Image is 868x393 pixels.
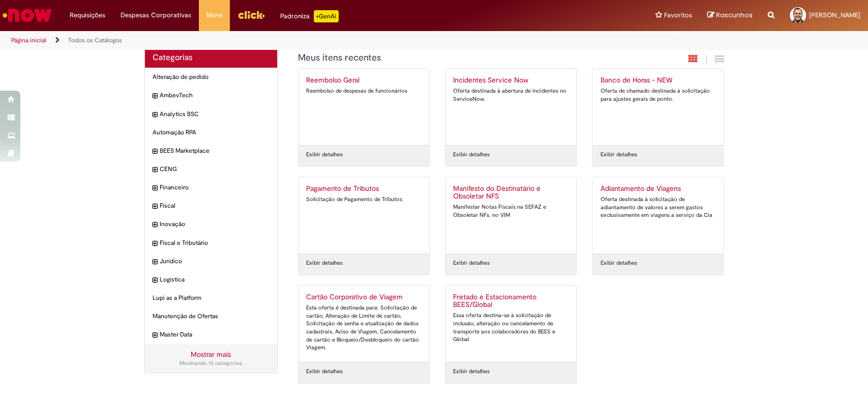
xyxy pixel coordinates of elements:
span: Jurídico [160,257,270,266]
div: Oferta destinada à solicitação de adiantamento de valores a serem gastos exclusivamente em viagen... [600,195,715,219]
a: Fretado e Estacionamento BEES/Global Essa oferta destina-se à solicitação de inclusão, alteração ... [445,286,576,362]
h2: Fretado e Estacionamento BEES/Global [453,293,568,310]
div: Oferta destinada à abertura de incidentes no ServiceNow. [453,87,568,103]
div: Manutenção de Ofertas [145,307,278,326]
span: Automação RPA [153,128,270,137]
a: Exibir detalhes [453,259,490,267]
h2: Cartão Corporativo de Viagem [306,293,422,301]
i: Exibição de grade [715,54,724,64]
a: Pagamento de Tributos Solicitação de Pagamento de Tributos [298,177,429,254]
span: Rascunhos [716,10,753,20]
div: Padroniza [280,10,339,22]
div: expandir categoria Financeiro Financeiro [145,178,278,197]
span: Financeiro [160,183,270,192]
span: Despesas Corporativas [121,10,191,20]
div: expandir categoria CENG CENG [145,160,278,179]
a: Todos os Catálogos [68,36,122,44]
i: expandir categoria AmbevTech [153,91,157,101]
h2: Categorias [153,53,270,63]
a: Cartão Corporativo de Viagem Esta oferta é destinada para: Solicitação de cartão, Alteração de Li... [298,286,429,362]
a: Página inicial [11,36,46,44]
h2: Manifesto do Destinatário e Obsoletar NFS [453,185,568,201]
span: More [206,10,222,20]
a: Mostrar mais [191,350,231,359]
a: Reembolso Geral Reembolso de despesas de funcionários [298,69,429,145]
div: expandir categoria AmbevTech AmbevTech [145,86,278,105]
span: AmbevTech [160,91,270,100]
span: Lupi as a Platform [153,294,270,302]
h1: {"description":"","title":"Meus itens recentes"} Categoria [298,53,614,63]
div: expandir categoria Analytics BSC Analytics BSC [145,105,278,124]
div: Essa oferta destina-se à solicitação de inclusão, alteração ou cancelamento de transporte aos col... [453,312,568,344]
div: Reembolso de despesas de funcionários [306,87,422,95]
div: Mostrando 15 categorias [153,359,270,368]
div: Lupi as a Platform [145,289,278,307]
span: Master Data [160,330,270,339]
h2: Pagamento de Tributos [306,185,422,193]
h2: Banco de Horas - NEW [600,76,715,85]
i: expandir categoria Analytics BSC [153,110,157,120]
a: Exibir detalhes [453,368,490,376]
i: expandir categoria Jurídico [153,257,157,267]
i: expandir categoria Master Data [153,330,157,341]
i: expandir categoria Logistica [153,275,157,286]
span: [PERSON_NAME] [809,11,860,19]
span: CENG [160,165,270,174]
div: expandir categoria Fiscal e Tributário Fiscal e Tributário [145,234,278,252]
span: Fiscal [160,202,270,210]
div: expandir categoria Jurídico Jurídico [145,252,278,271]
h2: Incidentes Service Now [453,76,568,85]
div: expandir categoria Fiscal Fiscal [145,196,278,215]
a: Exibir detalhes [306,259,343,267]
div: Oferta de chamado destinada à solicitação para ajustes gerais de ponto. [600,87,715,103]
a: Incidentes Service Now Oferta destinada à abertura de incidentes no ServiceNow. [445,69,576,145]
div: Manifestar Notas Fiscais na SEFAZ e Obsoletar NFs. no VIM [453,203,568,219]
i: Exibição em cartão [689,54,698,64]
div: expandir categoria Logistica Logistica [145,270,278,289]
a: Exibir detalhes [453,151,490,159]
i: expandir categoria BEES Marketplace [153,147,157,157]
ul: Trilhas de página [8,31,571,50]
span: Manutenção de Ofertas [153,312,270,321]
div: expandir categoria BEES Marketplace BEES Marketplace [145,142,278,160]
i: expandir categoria Financeiro [153,183,157,193]
a: Exibir detalhes [306,151,343,159]
i: expandir categoria Inovação [153,220,157,230]
a: Exibir detalhes [306,368,343,376]
img: ServiceNow [1,5,53,25]
ul: Categorias [145,68,278,344]
i: expandir categoria CENG [153,165,157,175]
div: Alteração de pedido [145,68,278,87]
p: +GenAi [314,10,339,22]
span: BEES Marketplace [160,147,270,155]
div: Esta oferta é destinada para: Solicitação de cartão, Alteração de Limite de cartão, Solicitação d... [306,304,422,352]
i: expandir categoria Fiscal [153,202,157,212]
span: Alteração de pedido [153,73,270,81]
span: Requisições [70,10,105,20]
div: expandir categoria Master Data Master Data [145,325,278,344]
a: Exibir detalhes [600,151,637,159]
span: Analytics BSC [160,110,270,119]
a: Rascunhos [707,11,753,20]
a: Adiantamento de Viagens Oferta destinada à solicitação de adiantamento de valores a serem gastos ... [592,177,723,254]
div: Solicitação de Pagamento de Tributos [306,195,422,204]
i: expandir categoria Fiscal e Tributário [153,239,157,249]
span: Favoritos [664,10,692,20]
div: Automação RPA [145,123,278,142]
a: Banco de Horas - NEW Oferta de chamado destinada à solicitação para ajustes gerais de ponto. [592,69,723,145]
h2: Adiantamento de Viagens [600,185,715,193]
a: Manifesto do Destinatário e Obsoletar NFS Manifestar Notas Fiscais na SEFAZ e Obsoletar NFs. no VIM [445,177,576,254]
img: click_logo_yellow_360x200.png [237,7,265,22]
span: Inovação [160,220,270,229]
span: Fiscal e Tributário [160,239,270,247]
div: expandir categoria Inovação Inovação [145,215,278,234]
span: Logistica [160,275,270,284]
span: | [705,53,707,65]
a: Exibir detalhes [600,259,637,267]
h2: Reembolso Geral [306,76,422,85]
